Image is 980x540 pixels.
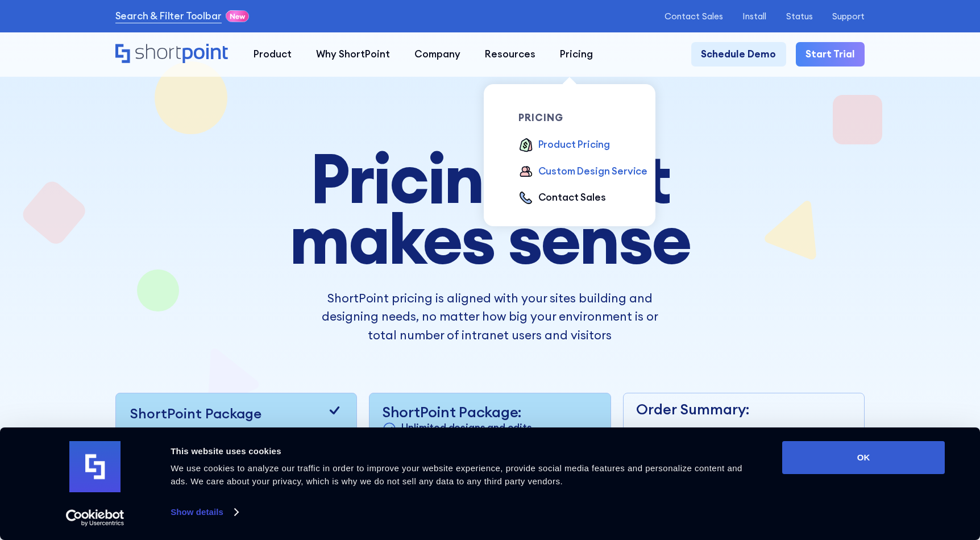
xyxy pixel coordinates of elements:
h1: Pricing that makes sense [214,147,766,269]
a: Contact Sales [665,11,723,21]
div: This website uses cookies [171,445,757,458]
div: Resources [485,47,535,62]
p: Order Summary: [636,398,844,421]
a: Company [402,42,473,67]
a: Show details [171,504,238,521]
p: ShortPoint pricing is aligned with your sites building and designing needs, no matter how big you... [306,289,674,344]
a: Product [242,42,304,67]
p: ShortPoint Package: [382,403,598,421]
a: Search & Filter Toolbar [115,9,222,24]
p: ShortPoint Package [130,403,261,423]
div: Company [414,47,460,62]
a: Schedule Demo [691,42,786,67]
div: Product Pricing [538,138,610,152]
div: Pricing [560,47,593,62]
div: Product [254,47,292,62]
a: Contact Sales [518,190,605,207]
a: Pricing [548,42,605,67]
span: We use cookies to analyze our traffic in order to improve your website experience, provide social... [171,463,742,486]
img: logo [69,441,121,492]
a: Start Trial [796,42,865,67]
a: Home [115,44,229,65]
div: Why ShortPoint [316,47,390,62]
a: Custom Design Service [518,164,647,181]
p: Unlimited designs and edits [401,421,531,437]
div: Custom Design Service [538,164,647,179]
div: Contact Sales [538,190,606,205]
div: pricing [518,113,655,123]
a: Product Pricing [518,138,610,154]
a: Install [742,11,766,21]
a: Usercentrics Cookiebot - opens in a new window [45,509,145,526]
a: Why ShortPoint [304,42,402,67]
a: Resources [473,42,548,67]
a: Support [832,11,865,21]
a: Status [786,11,813,21]
button: OK [782,441,945,474]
